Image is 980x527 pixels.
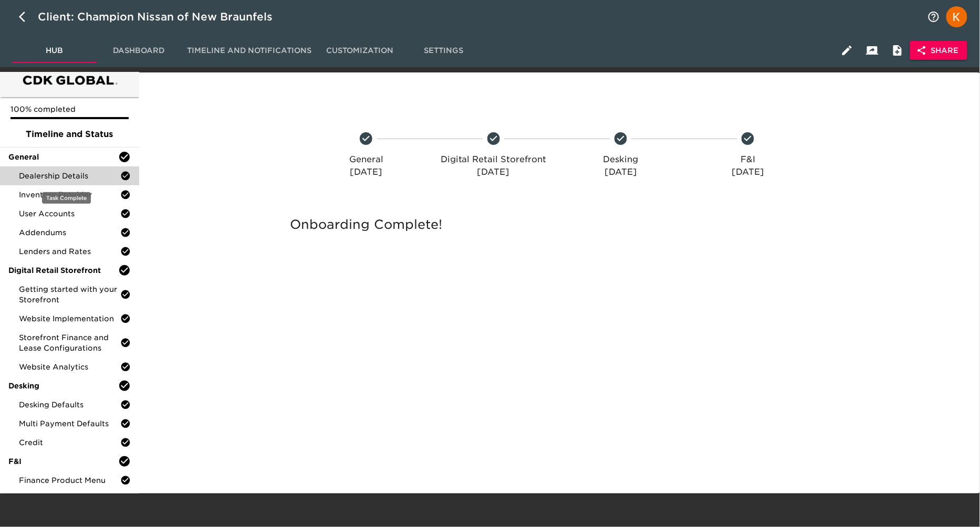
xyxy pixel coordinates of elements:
[290,216,824,233] h5: Onboarding Complete!
[19,362,120,372] span: Website Analytics
[307,153,425,166] p: General
[19,418,120,429] span: Multi Payment Defaults
[19,246,120,257] span: Lenders and Rates
[8,381,118,391] span: Desking
[19,284,120,305] span: Getting started with your Storefront
[19,44,90,57] span: Hub
[860,38,885,63] button: Client View
[187,44,311,57] span: Timeline and Notifications
[885,38,910,63] button: Internal Notes and Comments
[19,227,120,238] span: Addendums
[19,399,120,410] span: Desking Defaults
[910,41,967,60] button: Share
[19,332,120,353] span: Storefront Finance and Lease Configurations
[307,166,425,178] p: [DATE]
[408,44,479,57] span: Settings
[19,171,120,181] span: Dealership Details
[103,44,174,57] span: Dashboard
[19,475,120,486] span: Finance Product Menu
[434,153,553,166] p: Digital Retail Storefront
[921,4,946,29] button: notifications
[8,456,118,467] span: F&I
[19,189,120,200] span: Inventory Provider
[561,166,680,178] p: [DATE]
[561,153,680,166] p: Desking
[11,104,129,114] p: 100% completed
[689,153,807,166] p: F&I
[19,313,120,324] span: Website Implementation
[8,152,118,162] span: General
[38,8,287,25] div: Client: Champion Nissan of New Braunfels
[324,44,395,57] span: Customization
[919,44,959,57] span: Share
[8,265,118,276] span: Digital Retail Storefront
[835,38,860,63] button: Edit Hub
[689,166,807,178] p: [DATE]
[434,166,553,178] p: [DATE]
[946,6,967,27] img: Profile
[8,128,131,141] span: Timeline and Status
[19,437,120,448] span: Credit
[19,208,120,219] span: User Accounts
